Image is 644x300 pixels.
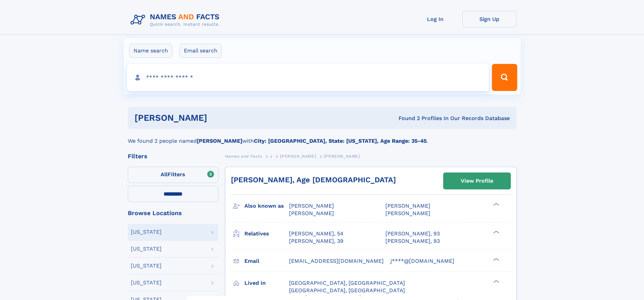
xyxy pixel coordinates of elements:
[289,237,343,245] a: [PERSON_NAME], 39
[444,173,510,189] a: View Profile
[129,44,172,58] label: Name search
[385,210,430,216] span: [PERSON_NAME]
[385,230,440,237] a: [PERSON_NAME], 93
[289,203,334,209] span: [PERSON_NAME]
[244,255,289,267] h3: Email
[225,152,262,160] a: Names and Facts
[492,64,517,91] button: Search Button
[244,228,289,239] h3: Relatives
[254,138,427,144] b: City: [GEOGRAPHIC_DATA], State: [US_STATE], Age Range: 35-45
[197,138,242,144] b: [PERSON_NAME]
[270,152,272,160] a: J
[127,64,489,91] input: search input
[128,153,218,159] div: Filters
[385,237,440,245] a: [PERSON_NAME], 93
[289,287,405,294] span: [GEOGRAPHIC_DATA], [GEOGRAPHIC_DATA]
[462,11,517,27] a: Sign Up
[128,129,517,145] div: We found 2 people named with .
[270,154,272,159] span: J
[492,230,500,234] div: ❯
[289,230,343,237] a: [PERSON_NAME], 54
[135,114,303,122] h1: [PERSON_NAME]
[324,154,360,159] span: [PERSON_NAME]
[492,257,500,261] div: ❯
[131,246,162,252] div: [US_STATE]
[161,171,168,178] span: All
[244,277,289,289] h3: Lived in
[244,200,289,212] h3: Also known as
[289,258,384,264] span: [EMAIL_ADDRESS][DOMAIN_NAME]
[128,167,218,183] label: Filters
[280,152,316,160] a: [PERSON_NAME]
[408,11,462,27] a: Log In
[231,176,396,184] a: [PERSON_NAME], Age [DEMOGRAPHIC_DATA]
[492,202,500,207] div: ❯
[461,173,493,189] div: View Profile
[131,280,162,285] div: [US_STATE]
[128,210,218,216] div: Browse Locations
[131,263,162,269] div: [US_STATE]
[128,11,225,29] img: Logo Names and Facts
[180,44,222,58] label: Email search
[385,203,430,209] span: [PERSON_NAME]
[289,280,405,286] span: [GEOGRAPHIC_DATA], [GEOGRAPHIC_DATA]
[289,210,334,216] span: [PERSON_NAME]
[303,115,510,122] div: Found 2 Profiles In Our Records Database
[131,229,162,235] div: [US_STATE]
[492,279,500,283] div: ❯
[280,154,316,159] span: [PERSON_NAME]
